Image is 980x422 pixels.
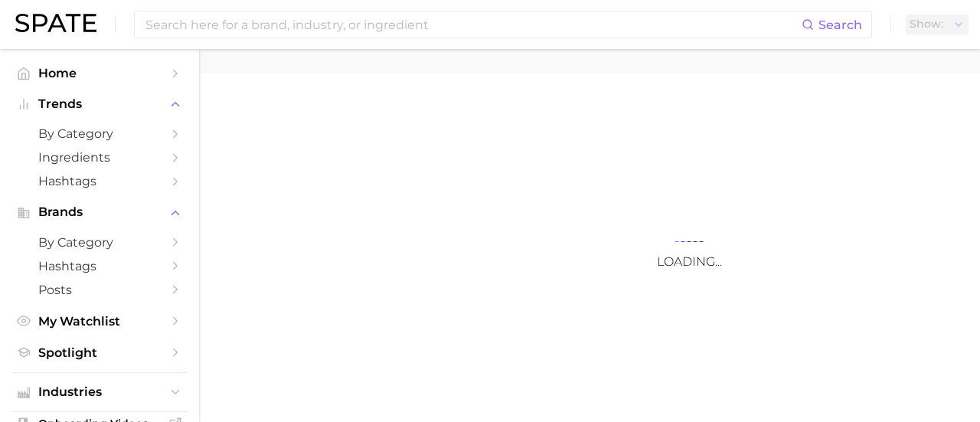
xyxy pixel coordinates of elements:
a: Hashtags [12,254,187,278]
span: Show [910,20,943,28]
button: Industries [12,381,187,404]
a: Ingredients [12,146,187,169]
a: by Category [12,231,187,254]
span: Brands [38,205,161,219]
span: Home [38,66,161,80]
span: Hashtags [38,259,161,273]
a: Home [12,61,187,85]
h3: Loading... [536,254,842,269]
span: by Category [38,126,161,141]
span: Posts [38,283,161,297]
button: Brands [12,201,187,224]
span: Trends [38,97,161,111]
a: Hashtags [12,169,187,193]
span: Industries [38,385,161,399]
span: Hashtags [38,174,161,188]
a: Spotlight [12,341,187,365]
span: Spotlight [38,345,161,360]
button: Trends [12,93,187,116]
span: by Category [38,235,161,250]
a: by Category [12,122,187,146]
button: Show [906,15,969,34]
span: Ingredients [38,150,161,165]
a: My Watchlist [12,309,187,333]
input: Search here for a brand, industry, or ingredient [144,11,802,38]
img: SPATE [15,14,96,32]
span: Search [818,18,862,32]
span: My Watchlist [38,314,161,329]
a: Posts [12,278,187,302]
